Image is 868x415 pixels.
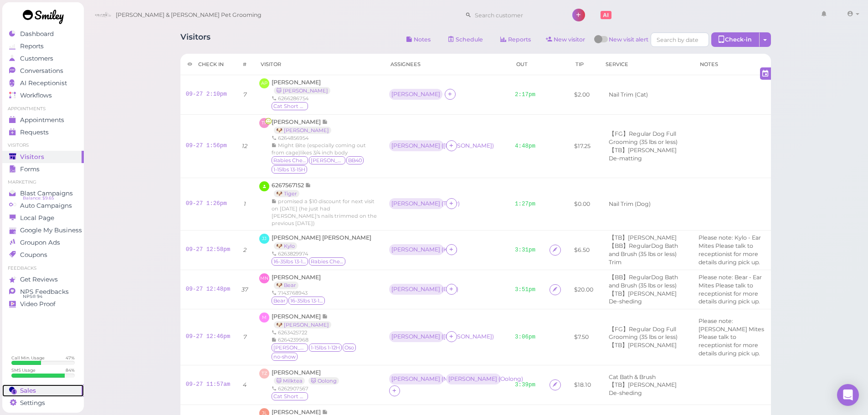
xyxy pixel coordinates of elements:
[2,89,84,102] a: Workflows
[272,142,366,156] span: Might Bite (especially coming out from cage)likes 3/4 inch body
[272,274,321,289] a: [PERSON_NAME] 🐶 Bear
[2,52,84,65] a: Customers
[23,195,54,202] span: Balance: $9.65
[389,140,446,152] div: [PERSON_NAME] ([PERSON_NAME])
[2,126,84,138] a: Requests
[20,387,36,395] span: Sales
[259,273,269,283] span: MN
[606,341,679,349] li: 【TB】[PERSON_NAME]
[242,61,247,68] div: #
[448,376,498,382] div: [PERSON_NAME] ( Oolong )
[309,343,342,352] span: 1-15lbs 1-12H
[391,246,442,253] div: [PERSON_NAME] ( Kylo )
[243,246,247,253] i: 2
[116,2,262,28] span: [PERSON_NAME] & [PERSON_NAME] Pet Grooming
[272,118,322,125] span: [PERSON_NAME]
[272,274,321,281] span: [PERSON_NAME]
[243,381,247,388] i: 4
[20,239,60,246] span: Groupon Ads
[399,32,438,47] button: Notes
[186,91,227,97] a: 09-27 2:10pm
[20,116,64,124] span: Appointments
[272,392,308,400] span: Cat Short Hair
[2,77,84,89] a: AI Receptionist
[186,246,231,253] a: 09-27 12:58pm
[539,32,593,47] a: New visitor
[20,30,54,38] span: Dashboard
[837,384,859,406] div: Open Intercom Messenger
[552,286,558,293] i: Intake Consent
[278,337,308,343] span: 6264239968
[259,313,269,323] span: M
[274,127,331,134] a: 🐶 [PERSON_NAME]
[552,246,558,253] i: Intake Consent
[305,182,311,189] span: Note
[272,369,343,384] a: [PERSON_NAME] 🐱 Milktea 🐱 Oolong
[11,367,36,373] div: SMS Usage
[693,230,771,270] td: Please note: Kylo - Ear Mites Please talk to receptionist for more details during pick up.
[2,384,84,397] a: Sales
[391,286,442,292] div: [PERSON_NAME] ( Bear )
[606,381,679,389] li: 【TB】[PERSON_NAME]
[2,106,84,112] li: Appointments
[389,284,446,296] div: [PERSON_NAME] (Bear)
[20,202,72,210] span: Auto Campaigns
[384,54,509,75] th: Assignees
[606,389,644,397] li: De-sheding
[243,333,247,340] i: 7
[272,385,343,392] div: 6262907567
[389,331,446,343] div: [PERSON_NAME] ([PERSON_NAME])
[274,321,331,328] a: 🐶 [PERSON_NAME]
[606,200,653,208] li: Nail Trim (Dog)
[569,114,599,178] td: $17.25
[309,156,345,164] span: Benny
[693,270,771,309] td: Please note: Bear - Ear Mites Please talk to receptionist for more details during pick up.
[243,91,247,98] i: 7
[272,329,378,336] div: 6263425722
[272,198,377,226] span: promised a $10 discount for next visit on [DATE] (he just had [PERSON_NAME]'s nails trimmed on th...
[509,54,544,75] th: Out
[272,95,335,102] div: 6266286754
[186,286,231,292] a: 09-27 12:48pm
[515,201,535,207] a: 1:27pm
[651,32,709,47] input: Search by date
[20,288,69,296] span: NPS Feedbacks
[20,399,45,407] span: Settings
[515,247,535,253] a: 3:31pm
[259,234,269,244] span: JJ
[606,234,679,242] li: 【TB】[PERSON_NAME]
[272,79,335,94] a: [PERSON_NAME] 🐱 [PERSON_NAME]
[391,200,442,207] div: [PERSON_NAME] ( Tiger )
[272,79,321,86] span: [PERSON_NAME]
[272,313,336,328] a: [PERSON_NAME] 🐶 [PERSON_NAME]
[274,242,297,250] a: 🐶 Kylo
[180,54,236,75] th: Check in
[272,118,336,133] a: [PERSON_NAME] 🐶 [PERSON_NAME]
[606,297,644,306] li: De-sheding
[441,32,491,47] a: Schedule
[2,236,84,249] a: Groupon Ads
[272,156,308,164] span: Rabies Checked
[242,143,247,149] i: 12
[259,369,269,379] span: TZ
[493,32,539,47] a: Reports
[20,276,58,283] span: Get Reviews
[569,309,599,365] td: $7.50
[515,287,535,293] a: 3:51pm
[606,325,687,342] li: 【FG】Regular Dog Full Grooming (35 lbs or less)
[606,273,687,290] li: 【BB】RegularDog Bath and Brush (35 lbs or less)
[2,224,84,236] a: Google My Business
[20,55,53,62] span: Customers
[389,89,445,101] div: [PERSON_NAME]
[606,290,679,298] li: 【TB】[PERSON_NAME]
[2,298,84,310] a: Video Proof
[309,257,345,266] span: Rabies Checked
[180,32,211,49] h1: Visitors
[2,179,84,185] li: Marketing
[272,343,308,352] span: Bruno
[391,91,440,97] div: [PERSON_NAME]
[20,67,63,75] span: Conversations
[346,156,364,164] span: BB40
[272,353,298,361] span: no-show
[272,250,371,257] div: 6263829974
